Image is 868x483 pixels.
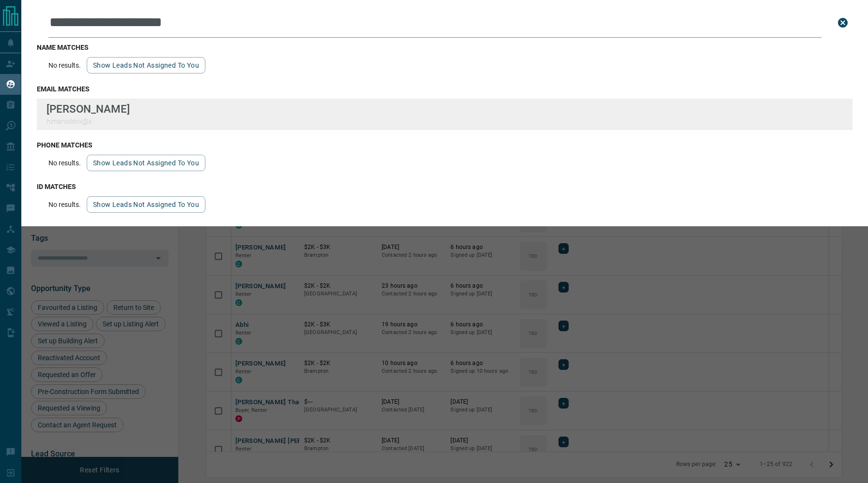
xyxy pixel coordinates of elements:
[37,85,852,93] h3: email matches
[37,141,852,149] h3: phone matches
[87,196,205,213] button: show leads not assigned to you
[46,117,130,125] p: himaniolexx@x
[46,102,130,115] p: [PERSON_NAME]
[833,13,852,32] button: close search bar
[37,183,852,190] h3: id matches
[48,201,81,208] p: No results.
[48,159,81,167] p: No results.
[87,57,205,73] button: show leads not assigned to you
[87,155,205,171] button: show leads not assigned to you
[48,61,81,69] p: No results.
[37,44,852,51] h3: name matches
